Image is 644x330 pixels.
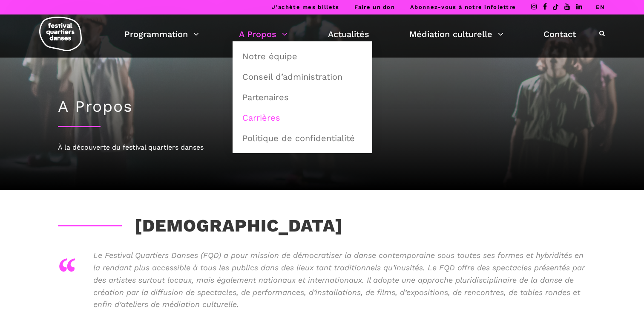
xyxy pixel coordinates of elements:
h1: A Propos [58,97,586,116]
a: Faire un don [354,4,395,10]
p: Le Festival Quartiers Danses (FQD) a pour mission de démocratiser la danse contemporaine sous tou... [93,249,586,311]
a: Partenaires [237,87,368,107]
a: Contact [543,27,576,41]
a: Conseil d’administration [237,67,368,87]
a: A Propos [239,27,287,41]
a: J’achète mes billets [272,4,339,10]
h3: [DEMOGRAPHIC_DATA] [58,215,343,237]
a: Abonnez-vous à notre infolettre [410,4,516,10]
a: Notre équipe [237,46,368,66]
a: Carrières [237,108,368,127]
a: Médiation culturelle [409,27,503,41]
a: Programmation [124,27,199,41]
img: logo-fqd-med [39,17,82,51]
div: À la découverte du festival quartiers danses [58,142,586,153]
a: EN [596,4,605,10]
a: Politique de confidentialité [237,128,368,148]
a: Actualités [328,27,369,41]
div: “ [58,245,76,296]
